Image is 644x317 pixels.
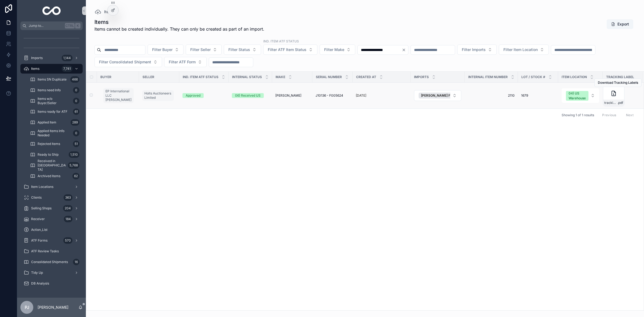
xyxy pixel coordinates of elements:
span: K [76,24,80,28]
span: Ctrl [65,23,75,28]
span: Items w/o Buyer/Seller [38,97,71,105]
a: J10136 - F005624 [316,93,349,98]
a: 1679 [521,93,555,98]
div: 1,510 [69,151,79,158]
span: Holts Auctioneers Limited [144,91,172,100]
span: tracking_label [604,101,617,105]
span: Imports [31,56,43,60]
button: Export [607,19,633,29]
button: Select Button [457,45,497,55]
span: Items SN Duplicate [38,77,67,82]
button: Select Button [186,45,222,55]
a: Applied Items Info Needed0 [27,128,83,138]
span: EP International LLC [PERSON_NAME] [105,89,131,102]
div: 289 [71,119,79,126]
button: Select Button [320,45,355,55]
a: Items ready for ATF61 [27,107,83,116]
button: Select Button [562,88,599,103]
div: 184 [64,216,72,222]
label: ind. Item ATF Status [263,39,299,43]
p: [PERSON_NAME] [38,305,68,310]
span: Filter Imports [462,47,486,52]
span: Item Locations [31,185,53,189]
button: Jump to...CtrlK [20,21,83,30]
a: [PERSON_NAME] [275,93,309,98]
div: 1,144 [62,55,72,61]
a: Tidy Up [20,268,83,278]
button: Select Button [499,45,549,55]
span: Imports [414,75,429,79]
a: Consolidated Shipments16 [20,257,83,267]
a: ATF Forms570 [20,236,83,245]
a: Clients363 [20,193,83,202]
a: Items [94,9,114,15]
span: Filter Buyer [152,47,173,52]
span: Items cannot be created individually. They can only be created as part of an import. [94,26,264,32]
span: Download Tracking Labels [598,81,638,85]
span: Filter Make [324,47,344,52]
span: Filter ATF Form [169,59,196,65]
span: Clients [31,195,42,200]
button: Select Button [94,57,162,67]
button: Clear [402,48,408,52]
div: 0 [73,87,79,93]
a: Holts Auctioneers Limited [142,89,176,102]
a: 2110 [468,93,515,98]
span: Item Location [562,75,587,79]
button: Select Button [164,57,207,67]
div: 570 [63,237,72,244]
div: Approved [186,93,200,98]
span: Selling Shops [31,206,52,210]
button: Select Button [414,90,461,101]
button: Select Button [263,45,317,55]
span: Filter Seller [190,47,211,52]
span: Applied Items Info Needed [38,129,71,137]
div: 0 [73,130,79,136]
div: 04) US Warehouse [569,91,586,101]
a: EP International LLC [PERSON_NAME] [103,87,136,104]
span: Filter Status [228,47,250,52]
span: Showing 1 of 1 results [562,113,594,117]
span: .pdf [617,101,623,105]
span: Tidy Up [31,271,43,275]
div: 0 [73,98,79,104]
span: Internal Item Number [468,75,508,79]
div: 5,768 [68,162,79,169]
a: DB Analysis [20,279,83,288]
span: ATF Review Tasks [31,249,59,253]
span: Items [104,9,114,14]
div: 61 [73,108,79,115]
a: Applied Item289 [27,118,83,127]
span: Lot / Stock # [521,75,545,79]
a: Action_List [20,225,83,235]
div: 7,741 [62,65,72,72]
div: 51 [73,141,79,147]
span: Ready to Ship [38,152,58,157]
h1: Items [94,18,264,26]
div: 363 [64,194,72,201]
a: Items w/o Buyer/Seller0 [27,96,83,106]
div: 466 [70,76,79,83]
a: ATF Review Tasks [20,246,83,256]
span: J10136 - F005624 [316,93,343,98]
span: Items ready for ATF [38,110,67,114]
div: scrollable content [17,30,86,295]
a: Select Button [414,90,462,101]
a: 06) Received US [232,93,269,98]
span: Filter ATF Item Status [268,47,306,52]
span: Internal Status [232,75,262,79]
a: Items SN Duplicate466 [27,75,83,84]
div: 16 [73,259,79,265]
span: Filter Consolidated Shipment [99,59,151,65]
a: EP International LLC [PERSON_NAME] [103,88,134,103]
span: Ind. Item ATF Status [183,75,218,79]
p: [DATE] [356,93,366,98]
a: Ready to Ship1,510 [27,150,83,159]
span: Serial Number [316,75,342,79]
span: Rejected Items [38,142,60,146]
span: ATF Forms [31,238,47,243]
span: Consolidated Shipments [31,260,68,264]
a: Item Locations [20,182,83,192]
